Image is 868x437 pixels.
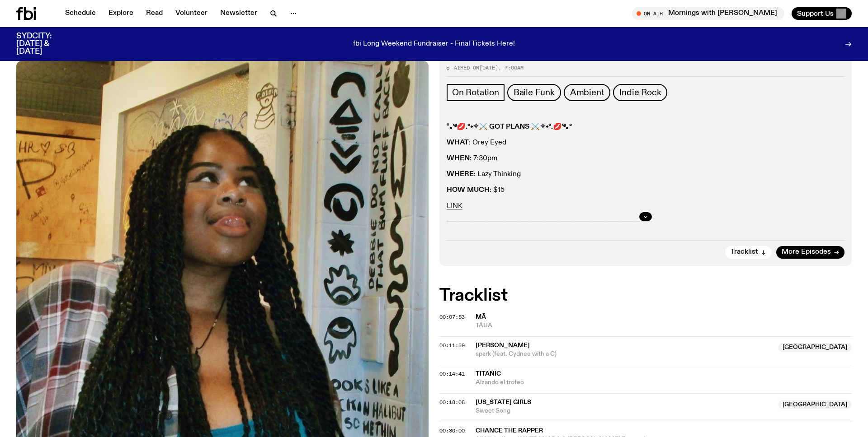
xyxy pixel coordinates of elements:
[778,343,852,352] span: [GEOGRAPHIC_DATA]
[439,315,465,320] button: 00:07:53
[476,371,501,377] span: Titanic
[215,7,263,20] a: Newsletter
[514,88,555,98] span: Baile Funk
[439,342,465,349] span: 00:11:39
[792,7,852,20] button: Support Us
[103,7,139,20] a: Explore
[476,428,543,434] span: Chance the Rapper
[449,123,572,130] strong: ｡༄💋.°˖✧⚔ GOT PLANS ⚔✧˖°.💋༄｡°
[613,84,667,101] a: Indie Rock
[782,249,831,256] span: More Episodes
[447,155,470,162] strong: WHEN
[353,40,515,48] p: fbi Long Weekend Fundraiser - Final Tickets Here!
[467,186,490,194] strong: MUCH
[447,171,474,178] strong: WHERE
[60,7,101,20] a: Schedule
[479,64,498,71] span: [DATE]
[447,84,505,101] a: On Rotation
[476,407,773,415] span: Sweet Song
[725,246,772,259] button: Tracklist
[447,186,844,195] p: : $15
[16,33,74,56] h3: SYDCITY: [DATE] & [DATE]
[454,64,479,71] span: Aired on
[476,350,773,358] span: spark (feat. Cydnee with a C)
[141,7,168,20] a: Read
[570,88,604,98] span: Ambient
[632,7,784,20] button: On AirMornings with [PERSON_NAME]
[439,343,465,348] button: 00:11:39
[778,400,852,409] span: [GEOGRAPHIC_DATA]
[498,64,524,71] span: , 7:00am
[447,170,844,179] p: : Lazy Thinking
[439,313,465,321] span: 00:07:53
[439,372,465,377] button: 00:14:41
[476,321,852,330] span: TĀUA
[564,84,611,101] a: Ambient
[439,399,465,406] span: 00:18:08
[447,123,844,131] p: °
[447,186,465,194] strong: HOW
[439,400,465,405] button: 00:18:08
[447,139,844,147] p: : Orey Eyed
[447,139,469,146] strong: WHAT
[776,246,844,259] a: More Episodes
[439,427,465,434] span: 00:30:00
[476,314,486,320] span: MĀ
[452,88,499,98] span: On Rotation
[447,154,844,163] p: : 7:30pm
[439,288,852,304] h2: Tracklist
[476,399,531,405] span: [US_STATE] Girls
[170,7,213,20] a: Volunteer
[439,428,465,433] button: 00:30:00
[439,370,465,377] span: 00:14:41
[797,9,834,18] span: Support Us
[731,249,758,256] span: Tracklist
[619,88,661,98] span: Indie Rock
[476,342,530,349] span: [PERSON_NAME]
[476,378,852,387] span: Alzando el trofeo
[507,84,561,101] a: Baile Funk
